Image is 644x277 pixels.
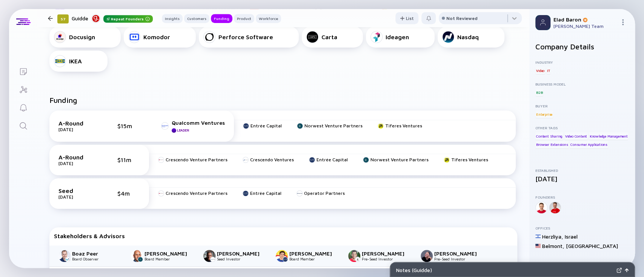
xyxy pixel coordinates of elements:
[535,175,629,183] div: [DATE]
[58,127,96,132] div: [DATE]
[117,156,140,163] div: $11m
[69,34,95,40] div: Docusign
[199,26,299,47] a: Perforce Software
[58,154,96,161] div: A-Round
[535,195,629,199] div: Founders
[211,14,232,23] button: Funding
[117,122,140,129] div: $15m
[309,157,348,162] a: Entrée Capital
[243,123,282,129] a: Entrée Capital
[546,67,551,74] div: IT
[348,250,360,262] img: Omer Perchik picture
[446,15,478,21] div: Not Reviewed
[565,233,578,240] div: Israel
[616,268,622,273] img: Expand Notes
[234,15,254,22] div: Product
[535,168,629,173] div: Established
[625,268,629,272] img: Open Notes
[162,14,183,23] button: Insights
[535,243,541,248] img: United States Flag
[553,16,617,23] div: Elad Baron
[166,157,227,162] div: Crescendo Venture Partners
[218,34,273,40] div: Perforce Software
[203,250,215,262] img: Erez Ofer picture
[385,123,422,129] div: Tiferes Ventures
[289,250,339,257] div: [PERSON_NAME]
[321,34,337,40] div: Carta
[297,190,345,196] a: Operator Partners
[54,233,513,239] div: Stakeholders & Advisors
[421,250,433,262] img: Ron Rymon picture
[276,250,288,262] img: Eran Bielski picture
[177,128,189,132] div: Leader
[542,233,563,240] div: Herzliya ,
[362,250,412,257] div: [PERSON_NAME]
[184,14,209,23] button: Customers
[566,243,618,249] div: [GEOGRAPHIC_DATA]
[243,190,281,196] a: Entrée Capital
[444,157,488,162] a: Tiferes Ventures
[58,187,96,194] div: Seed
[535,125,629,130] div: Other Tags
[251,123,282,129] div: Entrée Capital
[250,190,281,196] div: Entrée Capital
[553,23,617,29] div: [PERSON_NAME] Team
[620,19,626,25] img: Menu
[256,14,281,23] button: Workforce
[535,82,629,86] div: Business Model
[363,157,429,162] a: Norwest Venture Partners
[535,67,545,74] div: Video
[535,104,629,108] div: Buyer
[395,12,418,24] button: List
[58,161,96,166] div: [DATE]
[144,257,194,261] div: Board Member
[542,243,564,249] div: Belmont ,
[302,26,363,47] a: Carta
[162,15,183,22] div: Insights
[144,250,194,257] div: [PERSON_NAME]
[166,190,227,196] div: Crescendo Venture Partners
[103,15,153,23] div: Repeat Founders
[58,194,96,200] div: [DATE]
[117,190,140,197] div: $4m
[9,116,37,134] a: Search
[131,250,143,262] img: Dror Nahumi picture
[124,26,196,47] a: Komodor
[9,80,37,98] a: Investor Map
[57,14,69,23] div: 57
[535,60,629,64] div: Industry
[217,257,267,261] div: Seed Investor
[172,119,225,126] div: Qualcomm Ventures
[143,34,170,40] div: Komodor
[289,257,339,261] div: Board Member
[161,119,225,133] a: Qualcomm VenturesLeader
[535,234,541,239] img: Israel Flag
[58,250,71,262] img: Boaz Peer picture
[378,123,422,129] a: Tiferes Ventures
[362,257,412,261] div: Pre-Seed Investor
[9,62,37,80] a: Lists
[158,190,227,196] a: Crescendo Venture Partners
[535,226,629,230] div: Offices
[297,123,363,129] a: Norwest Venture Partners
[589,132,628,140] div: Knowledge Management
[9,98,37,116] a: Reminders
[49,26,121,47] a: Docusign
[234,14,254,23] button: Product
[457,34,479,40] div: Nasdaq
[386,34,409,40] div: Ideagen
[211,15,232,22] div: Funding
[535,42,629,51] h2: Company Details
[72,257,122,261] div: Board Observer
[243,157,294,162] a: Crescendo Ventures
[434,257,484,261] div: Pre-Seed Investor
[69,58,82,64] div: IKEA
[535,132,563,140] div: Content Sharing
[535,89,543,96] div: B2B
[304,190,345,196] div: Operator Partners
[570,141,608,148] div: Consumer Applications
[72,14,153,23] div: Guidde
[72,250,122,257] div: Boaz Peer
[317,157,348,162] div: Entrée Capital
